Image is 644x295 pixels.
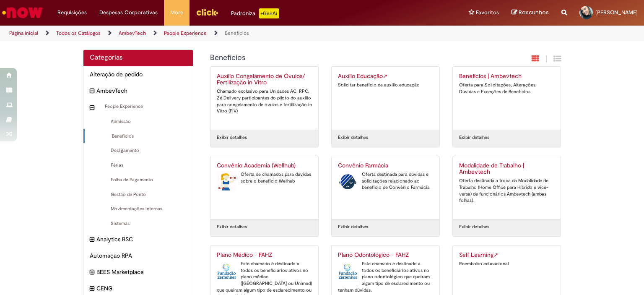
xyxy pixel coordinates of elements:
[476,8,499,17] span: Favoritos
[217,88,312,115] div: Chamado exclusivo para Unidades AC, RPO, Zé Delivery participantes do piloto do auxílio para cong...
[83,114,193,129] div: Admissão
[553,55,561,63] i: Exibição de grade
[90,103,94,112] i: recolher categoria People Experience
[9,30,38,37] a: Página inicial
[90,162,187,169] span: Férias
[217,162,312,169] h2: Convênio Academia (Wellhub)
[83,187,193,202] div: Gestão de Ponto
[90,118,187,125] span: Admissão
[332,156,439,219] a: Convênio Farmácia Convênio Farmácia Oferta destinada para dúvidas e solicitações relacionado ao b...
[164,30,207,37] a: People Experience
[332,67,439,130] a: Auxílio EducaçãoLink Externo Solicitar benefício de auxílio educação
[90,206,187,212] span: Movimentações Internas
[1,4,44,21] img: ServiceNow
[6,26,423,41] ul: Trilhas de página
[532,55,539,63] i: Exibição em cartão
[338,82,433,89] div: Solicitar benefício de auxílio educação
[519,8,549,16] span: Rascunhos
[90,54,187,62] h2: Categorias
[99,8,158,17] span: Despesas Corporativas
[217,134,247,141] a: Exibir detalhes
[90,235,94,244] i: expandir categoria Analytics BSC
[453,156,561,219] a: Modalidade de Trabalho | Ambevtech Oferta destinada a troca da Modalidade de Trabalho (Home Offic...
[512,9,549,17] a: Rascunhos
[217,73,312,86] h2: Auxílio Congelamento de Óvulos/ Fertilização in Vitro
[119,30,146,37] a: AmbevTech
[338,162,433,169] h2: Convênio Farmácia
[217,171,236,192] img: Convênio Academia (Wellhub)
[91,133,187,140] span: Benefícios
[459,178,554,204] div: Oferta destinada a troca da Modalidade de Trabalho (Home Office para Híbrido e vice-versa) de fun...
[56,30,101,37] a: Todos os Catálogos
[90,284,94,293] i: expandir categoria CENG
[225,30,249,37] a: Benefícios
[453,67,561,130] a: Benefícios | Ambevtech Oferta para Solicitações, Alterações, Dúvidas e Exceções de Benefícios
[231,8,279,18] div: Padroniza
[210,54,470,62] h1: {"description":null,"title":"Benefícios"} Categoria
[83,264,193,280] div: expandir categoria BEES Marketplace BEES Marketplace
[459,73,554,80] h2: Benefícios | Ambevtech
[90,268,94,277] i: expandir categoria BEES Marketplace
[96,268,187,276] span: BEES Marketplace
[83,82,193,99] div: recolher categoria AmbevTech AmbevTech
[83,143,193,158] div: Desligamento
[83,114,193,231] ul: People Experience subcategorias
[459,252,554,258] h2: Self Learning
[217,171,312,184] div: Oferta de chamados para dúvidas sobre o benefício Wellhub
[83,172,193,188] div: Folha de Pagamento
[83,99,193,231] ul: AmbevTech subcategorias
[338,252,433,258] h2: Plano Odontológico - FAHZ
[338,171,358,192] img: Convênio Farmácia
[90,147,187,154] span: Desligamento
[83,231,193,248] div: expandir categoria Analytics BSC Analytics BSC
[90,251,187,260] span: Automação RPA
[90,177,187,183] span: Folha de Pagamento
[459,134,489,141] a: Exibir detalhes
[57,8,87,17] span: Requisições
[83,129,193,144] div: Benefícios
[83,216,193,231] div: Sistemas
[83,99,193,114] div: recolher categoria People Experience People Experience
[210,67,318,130] a: Auxílio Congelamento de Óvulos/ Fertilização in Vitro Chamado exclusivo para Unidades AC, RPO, Zé...
[217,261,236,282] img: Plano Médico - FAHZ
[338,134,368,141] a: Exibir detalhes
[90,191,187,198] span: Gestão de Ponto
[493,251,499,258] span: Link Externo
[90,70,187,78] span: Alteração de pedido
[338,171,433,191] div: Oferta destinada para dúvidas e solicitações relacionado ao benefício de Convênio Farmácia
[90,86,94,96] i: recolher categoria AmbevTech
[545,54,547,64] span: |
[210,156,318,219] a: Convênio Academia (Wellhub) Convênio Academia (Wellhub) Oferta de chamados para dúvidas sobre o b...
[83,201,193,217] div: Movimentações Internas
[338,224,368,230] a: Exibir detalhes
[338,261,433,294] div: Este chamado é destinado à todos os beneficiários ativos no plano odontológico que queiram algum ...
[338,73,433,80] h2: Auxílio Educação
[338,261,358,282] img: Plano Odontológico - FAHZ
[383,72,388,80] span: Link Externo
[459,162,554,176] h2: Modalidade de Trabalho | Ambevtech
[83,66,193,83] div: Alteração de pedido
[96,235,187,243] span: Analytics BSC
[259,8,279,18] p: +GenAi
[196,6,218,18] img: click_logo_yellow_360x200.png
[96,103,187,110] span: People Experience
[96,284,187,292] span: CENG
[459,82,554,95] div: Oferta para Solicitações, Alterações, Dúvidas e Exceções de Benefícios
[595,9,638,16] span: [PERSON_NAME]
[459,261,554,267] div: Reembolso educacional
[459,224,489,230] a: Exibir detalhes
[96,86,187,95] span: AmbevTech
[170,8,183,17] span: More
[83,158,193,173] div: Férias
[90,220,187,227] span: Sistemas
[217,252,312,258] h2: Plano Médico - FAHZ
[217,224,247,230] a: Exibir detalhes
[83,247,193,264] div: Automação RPA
